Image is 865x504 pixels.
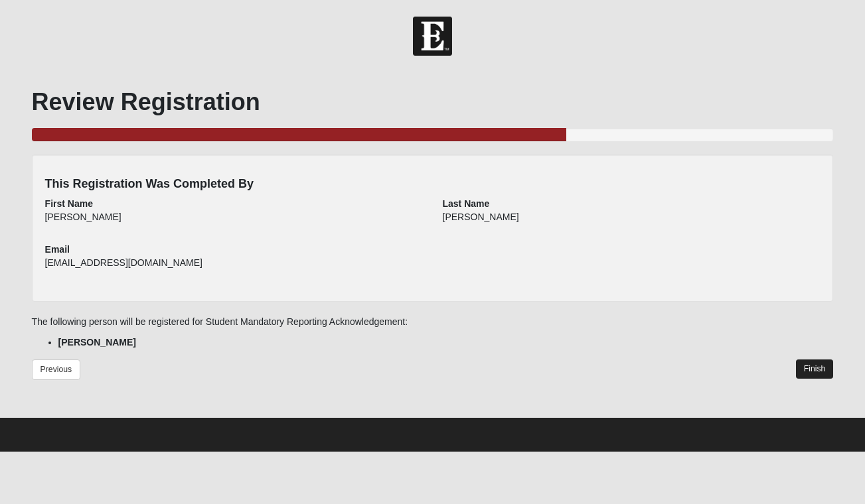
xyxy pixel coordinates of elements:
[45,177,821,192] h4: This Registration Was Completed By
[45,243,70,256] label: Email
[58,337,136,347] strong: [PERSON_NAME]
[413,17,452,56] img: Church of Eleven22 Logo
[45,256,423,279] div: [EMAIL_ADDRESS][DOMAIN_NAME]
[443,210,821,233] div: [PERSON_NAME]
[443,197,490,210] label: Last Name
[32,315,834,329] p: The following person will be registered for Student Mandatory Reporting Acknowledgement:
[32,359,81,380] a: Previous
[32,88,834,116] h1: Review Registration
[45,210,423,233] div: [PERSON_NAME]
[796,359,834,379] a: Finish
[45,197,93,210] label: First Name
